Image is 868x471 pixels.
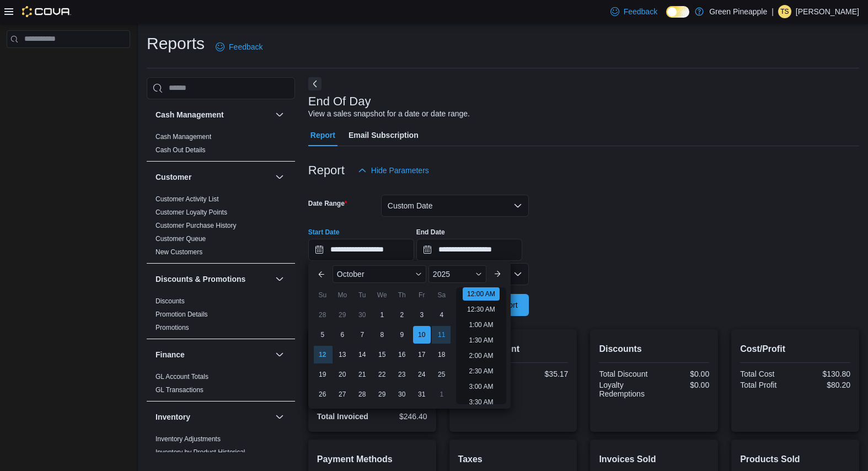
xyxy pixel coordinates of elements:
[273,170,286,184] button: Customer
[353,386,371,403] div: day-28
[156,448,245,457] span: Inventory by Product Historical
[656,381,709,389] div: $0.00
[599,453,709,466] h2: Invoices Sold
[740,370,793,378] div: Total Cost
[606,1,662,23] a: Feedback
[308,199,347,208] label: Date Range
[413,386,431,403] div: day-31
[156,297,185,306] span: Discounts
[156,311,208,318] a: Promotion Details
[433,366,451,383] div: day-25
[797,370,850,378] div: $130.80
[515,370,568,378] div: $35.17
[413,286,431,304] div: Fr
[156,323,189,332] span: Promotions
[156,132,211,141] span: Cash Management
[393,286,411,304] div: Th
[156,248,202,256] span: New Customers
[308,95,371,108] h3: End Of Day
[796,5,859,18] p: [PERSON_NAME]
[780,5,789,18] span: TS
[7,50,130,77] nav: Complex example
[156,248,202,256] a: New Customers
[156,195,219,203] a: Customer Activity List
[458,342,569,356] h2: Average Spent
[337,270,365,279] span: October
[393,346,411,363] div: day-16
[147,370,295,401] div: Finance
[314,346,331,363] div: day-12
[314,386,331,403] div: day-26
[456,287,506,404] ul: Time
[313,305,452,404] div: October, 2025
[656,370,709,378] div: $0.00
[314,366,331,383] div: day-19
[771,5,774,18] p: |
[156,372,208,381] span: GL Account Totals
[156,274,271,285] button: Discounts & Promotions
[273,108,286,121] button: Cash Management
[353,159,433,181] button: Hide Parameters
[156,109,271,120] button: Cash Management
[463,303,500,316] li: 12:30 AM
[413,306,431,324] div: day-3
[458,453,569,466] h2: Taxes
[314,286,331,304] div: Su
[433,326,451,344] div: day-11
[156,235,206,243] a: Customer Queue
[313,265,330,283] button: Previous Month
[416,239,522,261] input: Press the down key to open a popover containing a calendar.
[334,306,351,324] div: day-29
[156,386,203,394] span: GL Transactions
[156,448,245,456] a: Inventory by Product Historical
[709,5,767,18] p: Green Pineapple
[599,370,652,378] div: Total Discount
[374,412,427,421] div: $246.40
[334,326,351,344] div: day-6
[353,286,371,304] div: Tu
[229,41,262,52] span: Feedback
[147,33,205,55] h1: Reports
[156,221,237,230] span: Customer Purchase History
[308,164,345,177] h3: Report
[413,366,431,383] div: day-24
[308,228,340,237] label: Start Date
[156,435,221,443] a: Inventory Adjustments
[463,287,500,301] li: 12:00 AM
[513,270,522,279] button: Open list of options
[433,346,451,363] div: day-18
[156,411,271,422] button: Inventory
[416,228,445,237] label: End Date
[156,373,208,381] a: GL Account Totals
[273,410,286,424] button: Inventory
[156,435,221,443] span: Inventory Adjustments
[308,77,322,90] button: Next
[464,395,497,409] li: 3:30 AM
[373,346,391,363] div: day-15
[666,6,689,18] input: Dark Mode
[334,366,351,383] div: day-20
[156,146,206,154] a: Cash Out Details
[353,366,371,383] div: day-21
[317,453,427,466] h2: Payment Methods
[413,326,431,344] div: day-10
[433,270,450,279] span: 2025
[464,334,497,347] li: 1:30 AM
[740,453,850,466] h2: Products Sold
[393,326,411,344] div: day-9
[156,349,185,360] h3: Finance
[156,195,219,204] span: Customer Activity List
[353,306,371,324] div: day-30
[156,310,208,319] span: Promotion Details
[381,195,529,217] button: Custom Date
[353,326,371,344] div: day-7
[393,386,411,403] div: day-30
[371,165,429,176] span: Hide Parameters
[308,239,414,261] input: Press the down key to enter a popover containing a calendar. Press the escape key to close the po...
[373,386,391,403] div: day-29
[156,109,224,120] h3: Cash Management
[156,172,271,183] button: Customer
[599,342,709,356] h2: Discounts
[797,381,850,389] div: $80.20
[308,108,470,120] div: View a sales snapshot for a date or date range.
